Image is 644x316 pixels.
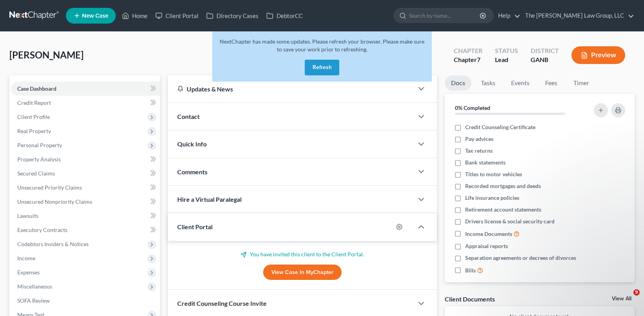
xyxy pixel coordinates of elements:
[465,135,493,143] span: Pay advices
[177,195,242,203] span: Hire a Virtual Paralegal
[17,255,35,261] span: Income
[465,254,576,262] span: Separation agreements or decrees of divorces
[17,241,89,247] span: Codebtors Insiders & Notices
[11,181,160,195] a: Unsecured Priority Claims
[17,212,38,219] span: Lawsuits
[612,296,631,301] a: View All
[177,250,428,258] p: You have invited this client to the Client Portal.
[465,242,508,250] span: Appraisal reports
[465,267,476,274] span: Bills
[17,113,50,120] span: Client Profile
[17,85,56,92] span: Case Dashboard
[177,113,200,120] span: Contact
[454,55,482,64] div: Chapter
[465,217,555,225] span: Drivers license & social security card
[455,104,490,111] strong: 0% Completed
[11,294,160,308] a: SOFA Review
[17,142,62,148] span: Personal Property
[17,99,51,106] span: Credit Report
[465,194,519,202] span: Life insurance policies
[11,152,160,166] a: Property Analysis
[202,9,262,23] a: Directory Cases
[617,289,636,308] iframe: Intercom live chat
[11,166,160,181] a: Secured Claims
[445,75,471,91] a: Docs
[454,46,482,55] div: Chapter
[465,206,541,214] span: Retirement account statements
[494,9,520,23] a: Help
[177,223,213,230] span: Client Portal
[11,82,160,96] a: Case Dashboard
[17,283,52,290] span: Miscellaneous
[409,8,481,23] input: Search by name...
[11,96,160,110] a: Credit Report
[465,147,493,155] span: Tax returns
[11,223,160,237] a: Executory Contracts
[177,85,404,93] div: Updates & News
[177,140,207,148] span: Quick Info
[477,56,480,63] span: 7
[11,195,160,209] a: Unsecured Nonpriority Claims
[82,13,108,19] span: New Case
[17,297,50,304] span: SOFA Review
[475,75,502,91] a: Tasks
[9,49,84,60] span: [PERSON_NAME]
[465,159,506,166] span: Bank statements
[118,9,151,23] a: Home
[177,300,267,307] span: Credit Counseling Course Invite
[521,9,634,23] a: The [PERSON_NAME] Law Group, LLC
[495,46,518,55] div: Status
[17,269,40,276] span: Expenses
[539,75,564,91] a: Fees
[17,184,82,191] span: Unsecured Priority Claims
[465,182,541,190] span: Recorded mortgages and deeds
[305,60,339,75] button: Refresh
[445,295,495,303] div: Client Documents
[263,265,342,280] a: View Case in MyChapter
[465,170,522,178] span: Titles to motor vehicles
[17,128,51,134] span: Real Property
[17,226,67,233] span: Executory Contracts
[17,198,92,205] span: Unsecured Nonpriority Claims
[151,9,202,23] a: Client Portal
[465,123,535,131] span: Credit Counseling Certificate
[177,168,207,175] span: Comments
[11,209,160,223] a: Lawsuits
[17,156,61,163] span: Property Analysis
[262,9,307,23] a: DebtorCC
[531,55,559,64] div: GANB
[633,289,640,296] span: 9
[571,46,625,64] button: Preview
[495,55,518,64] div: Lead
[567,75,595,91] a: Timer
[505,75,536,91] a: Events
[17,170,55,177] span: Secured Claims
[531,46,559,55] div: District
[220,38,424,53] span: NextChapter has made some updates. Please refresh your browser. Please make sure to save your wor...
[465,230,512,238] span: Income Documents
